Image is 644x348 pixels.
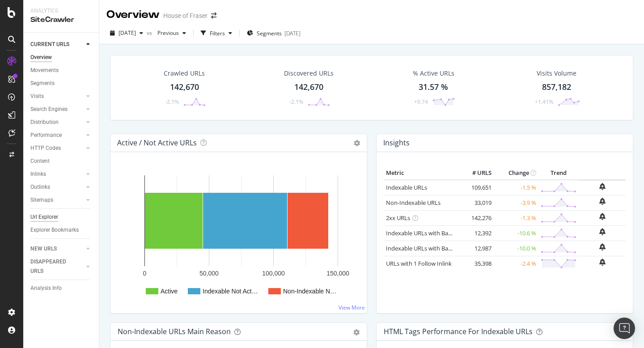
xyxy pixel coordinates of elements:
[30,244,84,254] a: NEW URLS
[494,166,538,180] th: Change
[30,157,50,166] div: Content
[118,327,231,336] div: Non-Indexable URLs Main Reason
[284,69,334,78] div: Discovered URLs
[30,40,84,49] a: CURRENT URLS
[599,213,606,220] div: bell-plus
[458,180,494,195] td: 109,651
[30,131,84,140] a: Performance
[386,199,441,207] a: Non-Indexable URLs
[538,166,579,180] th: Trend
[118,166,360,306] svg: A chart.
[458,225,494,241] td: 12,392
[414,98,428,106] div: +0.74
[170,81,199,93] div: 142,670
[30,144,84,153] a: HTTP Codes
[117,137,197,149] h4: Active / Not Active URLs
[599,198,606,205] div: bell-plus
[197,26,236,40] button: Filters
[386,214,410,222] a: 2xx URLs
[289,98,303,106] div: -2.1%
[494,225,538,241] td: -10.6 %
[30,244,57,254] div: NEW URLS
[30,170,46,179] div: Inlinks
[30,144,61,153] div: HTTP Codes
[384,166,458,180] th: Metric
[30,170,84,179] a: Inlinks
[30,284,93,293] a: Analysis Info
[30,40,69,49] div: CURRENT URLS
[165,98,179,106] div: -2.1%
[154,29,179,37] span: Previous
[30,182,50,192] div: Outlinks
[143,270,147,277] text: 0
[30,131,62,140] div: Performance
[494,195,538,210] td: -3.9 %
[30,118,84,127] a: Distribution
[106,7,160,22] div: Overview
[30,105,84,114] a: Search Engines
[30,53,93,62] a: Overview
[30,79,55,88] div: Segments
[294,81,323,93] div: 142,670
[30,79,93,88] a: Segments
[210,30,225,37] div: Filters
[30,212,93,222] a: Url Explorer
[542,81,571,93] div: 857,182
[494,210,538,225] td: -1.3 %
[383,137,410,149] h4: Insights
[494,180,538,195] td: -1.5 %
[599,228,606,235] div: bell-plus
[30,92,84,101] a: Visits
[203,288,258,295] text: Indexable Not Act…
[106,26,147,40] button: [DATE]
[384,327,533,336] div: HTML Tags Performance for Indexable URLs
[30,105,68,114] div: Search Engines
[614,318,635,339] div: Open Intercom Messenger
[326,270,349,277] text: 150,000
[30,53,52,62] div: Overview
[339,304,365,311] a: View More
[599,243,606,250] div: bell-plus
[30,257,76,276] div: DISAPPEARED URLS
[494,256,538,271] td: -2.4 %
[30,195,84,205] a: Sitemaps
[243,26,304,40] button: Segments[DATE]
[386,244,483,252] a: Indexable URLs with Bad Description
[147,29,154,37] span: vs
[386,259,452,267] a: URLs with 1 Follow Inlink
[284,30,301,37] div: [DATE]
[30,66,93,75] a: Movements
[353,329,360,335] div: gear
[458,210,494,225] td: 142,276
[30,195,53,205] div: Sitemaps
[161,288,178,295] text: Active
[283,288,336,295] text: Non-Indexable N…
[163,11,208,20] div: House of Fraser
[30,157,93,166] a: Content
[30,212,58,222] div: Url Explorer
[458,256,494,271] td: 35,398
[535,98,553,106] div: +1.41%
[119,29,136,37] span: 2025 Sep. 17th
[413,69,454,78] div: % Active URLs
[30,225,93,235] a: Explorer Bookmarks
[458,241,494,256] td: 12,987
[458,195,494,210] td: 33,019
[599,183,606,190] div: bell-plus
[386,229,461,237] a: Indexable URLs with Bad H1
[419,81,448,93] div: 31.57 %
[30,118,59,127] div: Distribution
[154,26,190,40] button: Previous
[537,69,576,78] div: Visits Volume
[30,92,44,101] div: Visits
[257,30,282,37] span: Segments
[30,7,92,15] div: Analytics
[30,284,62,293] div: Analysis Info
[262,270,285,277] text: 100,000
[458,166,494,180] th: # URLS
[354,140,360,146] i: Options
[211,13,216,19] div: arrow-right-arrow-left
[30,182,84,192] a: Outlinks
[30,257,84,276] a: DISAPPEARED URLS
[386,183,427,191] a: Indexable URLs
